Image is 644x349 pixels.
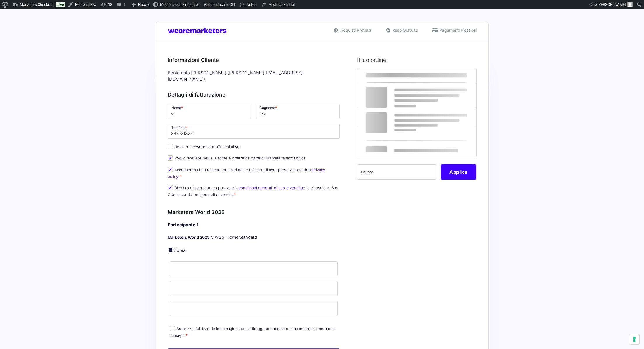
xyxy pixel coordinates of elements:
span: Reso Gratuito [391,27,418,33]
span: [PERSON_NAME] [598,2,626,7]
th: Subtotale [357,108,432,126]
input: Voglio ricevere news, risorse e offerte da parte di Marketers(facoltativo) [168,155,173,161]
span: Modifica con Elementor [160,2,199,7]
th: Prodotto [357,68,432,83]
button: Le tue preferenze relative al consenso per le tecnologie di tracciamento [629,334,639,344]
h3: Il tuo ordine [357,56,476,64]
label: Acconsento al trattamento dei miei dati e dichiaro di aver preso visione della [168,167,325,179]
td: Marketers World 2025 - MW25 Ticket Standard [357,83,432,108]
th: Subtotale [432,68,477,83]
span: (facoltativo) [284,156,305,160]
label: Desideri ricevere fattura? [168,144,241,149]
span: Acquisti Protetti [339,27,371,33]
input: Cognome * [256,104,340,119]
th: Totale [357,126,432,157]
a: Copia [173,248,185,253]
label: Dichiaro di aver letto e approvato le e le clausole n. 6 e 7 delle condizioni generali di vendita [168,185,337,197]
h3: Dettagli di fatturazione [168,91,340,99]
input: Nome * [168,104,252,119]
label: Voglio ricevere news, risorse e offerte da parte di Marketers [168,156,305,160]
a: Live [56,2,65,7]
a: Copia i dettagli dell'acquirente [168,247,173,253]
input: Acconsento al trattamento dei miei dati e dichiaro di aver preso visione dellaprivacy policy [168,167,173,172]
input: Desideri ricevere fattura?(facoltativo) [168,144,173,149]
h3: Marketers World 2025 [168,208,340,216]
h4: Partecipante 1 [168,222,340,228]
button: Applica [441,164,476,180]
p: MW25 Ticket Standard [168,234,340,241]
strong: Marketers World 2025: [168,235,211,240]
div: Bentornato [PERSON_NAME] ( [PERSON_NAME][EMAIL_ADDRESS][DOMAIN_NAME] ) [166,68,342,84]
h3: Informazioni Cliente [168,56,340,64]
label: Autorizzo l'utilizzo delle immagini che mi ritraggono e dichiaro di accettare la Liberatoria imma... [170,326,335,338]
span: (facoltativo) [220,144,241,149]
input: Autorizzo l'utilizzo delle immagini che mi ritraggono e dichiaro di accettare la Liberatoria imma... [170,326,175,331]
a: condizioni generali di uso e vendita [239,185,303,190]
input: Dichiaro di aver letto e approvato lecondizioni generali di uso e venditae le clausole n. 6 e 7 d... [168,185,173,190]
input: Coupon [357,164,436,180]
input: Telefono * [168,124,340,139]
span: Pagamenti Flessibili [438,27,477,33]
